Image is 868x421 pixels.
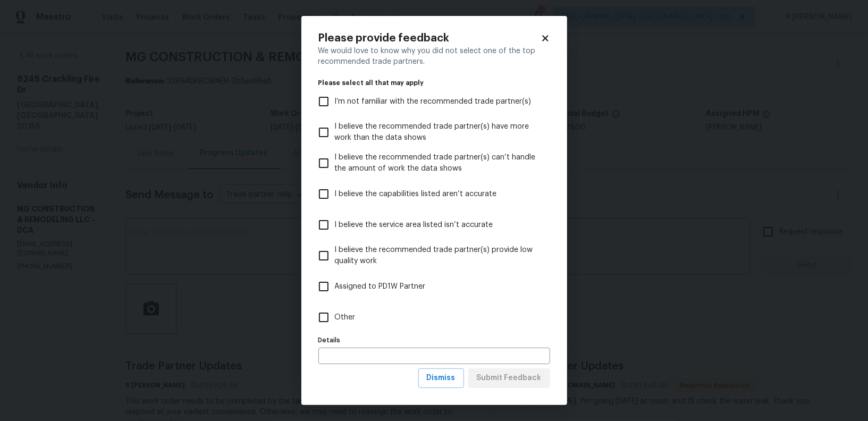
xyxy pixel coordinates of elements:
span: Other [335,312,356,323]
span: Assigned to PD1W Partner [335,281,426,292]
legend: Please select all that may apply [318,80,550,86]
span: I believe the recommended trade partner(s) can’t handle the amount of work the data shows [335,152,542,174]
button: Dismiss [418,368,464,388]
h2: Please provide feedback [318,33,541,44]
span: I’m not familiar with the recommended trade partner(s) [335,96,532,107]
span: I believe the recommended trade partner(s) provide low quality work [335,245,542,267]
span: I believe the capabilities listed aren’t accurate [335,189,497,200]
label: Details [318,337,550,343]
span: I believe the recommended trade partner(s) have more work than the data shows [335,121,542,144]
div: We would love to know why you did not select one of the top recommended trade partners. [318,46,550,67]
span: Dismiss [427,372,456,385]
span: I believe the service area listed isn’t accurate [335,220,493,231]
